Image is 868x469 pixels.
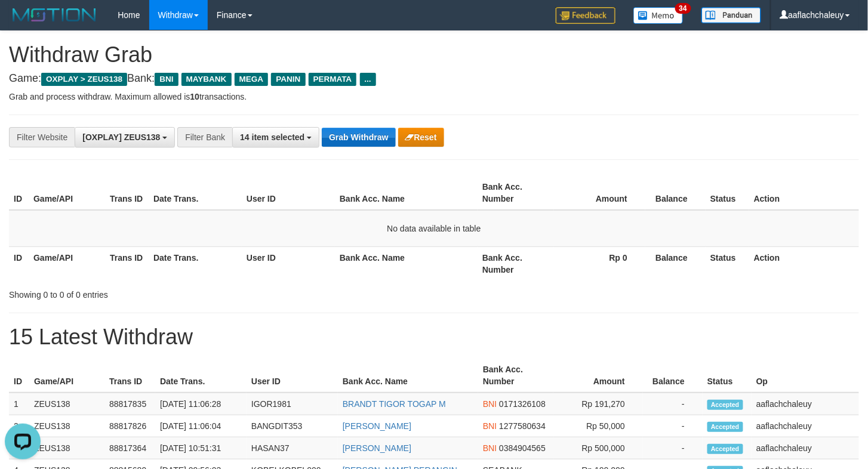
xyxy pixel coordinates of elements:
[9,415,29,437] td: 2
[343,443,411,453] a: [PERSON_NAME]
[643,415,703,437] td: -
[29,176,105,210] th: Game/API
[29,437,104,459] td: ZEUS138
[104,415,155,437] td: 88817826
[675,3,691,14] span: 34
[190,92,199,101] strong: 10
[75,127,175,147] button: [OXPLAY] ZEUS138
[335,246,478,280] th: Bank Acc. Name
[104,359,155,393] th: Trans ID
[105,176,149,210] th: Trans ID
[554,246,645,280] th: Rp 0
[247,415,338,437] td: BANGDIT353
[155,393,247,415] td: [DATE] 11:06:28
[398,128,444,147] button: Reset
[707,444,743,454] span: Accepted
[701,7,761,23] img: panduan.png
[360,73,376,86] span: ...
[9,6,100,24] img: MOTION_logo.png
[9,127,75,147] div: Filter Website
[483,443,497,453] span: BNI
[643,393,703,415] td: -
[247,359,338,393] th: User ID
[343,421,411,431] a: [PERSON_NAME]
[29,393,104,415] td: ZEUS138
[242,176,335,210] th: User ID
[707,422,743,432] span: Accepted
[335,176,478,210] th: Bank Acc. Name
[752,359,859,393] th: Op
[9,73,859,85] h4: Game: Bank:
[483,421,497,431] span: BNI
[707,400,743,410] span: Accepted
[104,393,155,415] td: 88817835
[749,246,859,280] th: Action
[29,415,104,437] td: ZEUS138
[633,7,684,24] img: Button%20Memo.svg
[105,246,149,280] th: Trans ID
[499,421,546,431] span: Copy 1277580634 to clipboard
[232,127,319,147] button: 14 item selected
[181,73,232,86] span: MAYBANK
[752,437,859,459] td: aaflachchaleuy
[9,284,353,301] div: Showing 0 to 0 of 0 entries
[322,128,395,147] button: Grab Withdraw
[235,73,269,86] span: MEGA
[643,437,703,459] td: -
[706,246,749,280] th: Status
[643,359,703,393] th: Balance
[29,359,104,393] th: Game/API
[9,91,859,103] p: Grab and process withdraw. Maximum allowed is transactions.
[483,399,497,409] span: BNI
[749,176,859,210] th: Action
[554,176,645,210] th: Amount
[343,399,446,409] a: BRANDT TIGOR TOGAP M
[155,73,178,86] span: BNI
[645,246,706,280] th: Balance
[149,176,242,210] th: Date Trans.
[553,393,643,415] td: Rp 191,270
[9,359,29,393] th: ID
[478,359,553,393] th: Bank Acc. Number
[553,359,643,393] th: Amount
[499,399,546,409] span: Copy 0171326108 to clipboard
[29,246,105,280] th: Game/API
[271,73,305,86] span: PANIN
[155,437,247,459] td: [DATE] 10:51:31
[155,359,247,393] th: Date Trans.
[553,415,643,437] td: Rp 50,000
[9,43,859,67] h1: Withdraw Grab
[309,73,357,86] span: PERMATA
[104,437,155,459] td: 88817364
[338,359,478,393] th: Bank Acc. Name
[177,127,232,147] div: Filter Bank
[752,393,859,415] td: aaflachchaleuy
[155,415,247,437] td: [DATE] 11:06:04
[149,246,242,280] th: Date Trans.
[247,437,338,459] td: HASAN37
[478,176,554,210] th: Bank Acc. Number
[247,393,338,415] td: IGOR1981
[703,359,752,393] th: Status
[645,176,706,210] th: Balance
[752,415,859,437] td: aaflachchaleuy
[478,246,554,280] th: Bank Acc. Number
[499,443,546,453] span: Copy 0384904565 to clipboard
[82,132,160,142] span: [OXPLAY] ZEUS138
[5,5,41,41] button: Open LiveChat chat widget
[553,437,643,459] td: Rp 500,000
[9,393,29,415] td: 1
[242,246,335,280] th: User ID
[706,176,749,210] th: Status
[556,7,615,24] img: Feedback.jpg
[9,246,29,280] th: ID
[9,176,29,210] th: ID
[240,132,304,142] span: 14 item selected
[9,210,859,247] td: No data available in table
[41,73,127,86] span: OXPLAY > ZEUS138
[9,325,859,349] h1: 15 Latest Withdraw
